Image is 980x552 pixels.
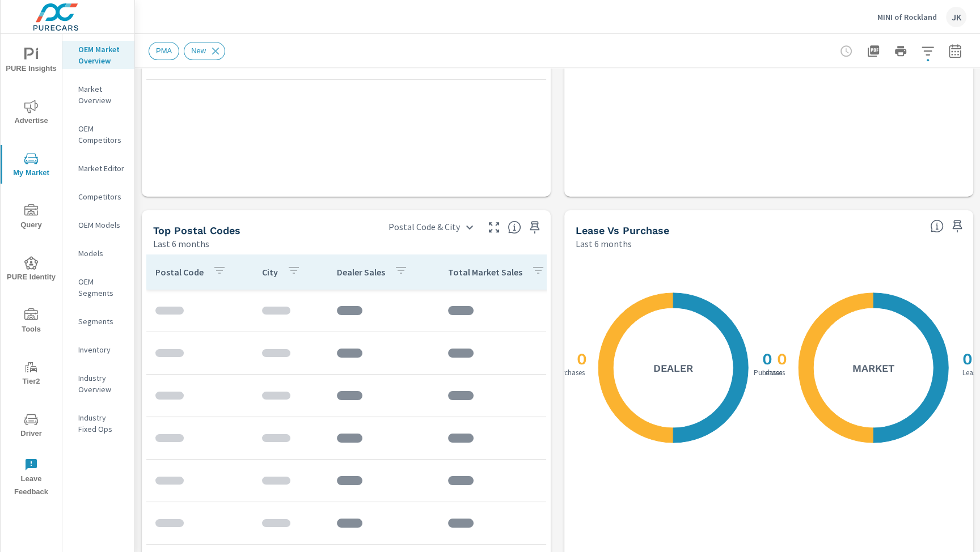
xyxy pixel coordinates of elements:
div: nav menu [1,34,62,503]
p: OEM Segments [78,276,125,299]
div: New [184,42,225,60]
span: PURE Identity [4,256,58,284]
span: Save this to your personalized report [948,217,966,235]
div: Postal Code & City [382,217,480,237]
span: Understand how shoppers are deciding to purchase vehicles. Sales data is based off market registr... [930,219,944,233]
p: Inventory [78,344,125,355]
p: Industry Fixed Ops [78,412,125,435]
div: Industry Fixed Ops [62,409,134,438]
p: OEM Models [78,219,125,231]
div: OEM Models [62,216,134,233]
span: Save this to your personalized report [526,218,544,236]
span: Tools [4,308,58,336]
span: New [184,46,213,55]
h2: 0 [775,350,787,368]
div: Market Editor [62,160,134,177]
div: Inventory [62,341,134,358]
p: City [262,266,278,278]
h5: Top Postal Codes [153,224,240,236]
button: Select Date Range [944,40,966,62]
h5: Dealer [653,362,693,375]
div: Industry Overview [62,370,134,398]
p: Industry Overview [78,372,125,395]
span: Leave Feedback [4,458,58,499]
span: Top Postal Codes shows you how you rank, in terms of sales, to other dealerships in your market. ... [508,220,521,234]
p: Market Overview [78,83,125,106]
h2: 0 [575,350,587,368]
div: Models [62,245,134,262]
p: Competitors [78,191,125,202]
p: Segments [78,316,125,327]
span: Driver [4,413,58,440]
p: OEM Market Overview [78,44,125,66]
p: OEM Competitors [78,123,125,146]
div: OEM Market Overview [62,41,134,69]
p: Purchases [551,369,587,376]
h5: Market [852,362,894,375]
span: My Market [4,152,58,180]
div: OEM Competitors [62,120,134,148]
p: Dealer Sales [337,266,385,278]
button: "Export Report to PDF" [862,40,885,62]
p: Last 6 months [153,237,209,250]
h5: Lease vs Purchase [576,224,669,236]
p: Last 6 months [576,237,632,250]
button: Apply Filters [916,40,939,62]
p: Total Market Sales [448,266,522,278]
span: Advertise [4,100,58,128]
div: Market Overview [62,80,134,109]
p: MINI of Rockland [877,12,937,22]
div: Competitors [62,188,134,205]
h2: 0 [960,350,973,368]
p: Market Editor [78,163,125,174]
span: PMA [149,46,179,55]
span: PURE Insights [4,48,58,75]
p: Postal Code [155,266,204,278]
button: Make Fullscreen [485,218,503,236]
div: Segments [62,313,134,330]
div: JK [946,7,966,27]
span: Query [4,204,58,232]
p: Models [78,248,125,259]
span: Tier2 [4,360,58,388]
div: OEM Segments [62,273,134,302]
button: Print Report [889,40,912,62]
p: Purchases [751,369,787,376]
